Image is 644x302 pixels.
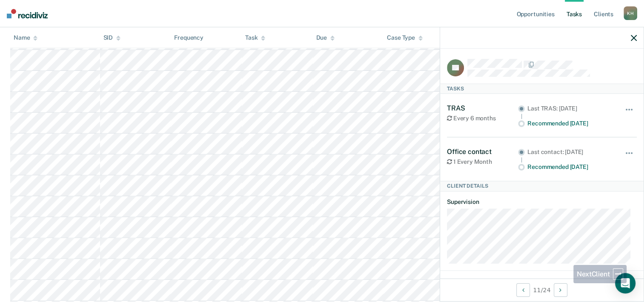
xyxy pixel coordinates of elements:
[387,34,423,41] div: Case Type
[516,283,530,297] button: Previous Client
[447,115,518,122] div: Every 6 months
[440,279,644,301] div: 11 / 24
[7,9,48,18] img: Recidiviz
[440,181,644,191] div: Client Details
[615,273,635,293] div: Open Intercom Messenger
[527,120,613,127] div: Recommended [DATE]
[14,34,37,41] div: Name
[174,34,203,41] div: Frequency
[447,148,518,156] div: Office contact
[440,84,644,94] div: Tasks
[527,105,613,112] div: Last TRAS: [DATE]
[245,34,265,41] div: Task
[447,104,518,112] div: TRAS
[527,163,613,171] div: Recommended [DATE]
[447,278,637,285] dt: Contact
[624,6,637,20] div: K H
[103,34,121,41] div: SID
[554,283,567,297] button: Next Client
[316,34,335,41] div: Due
[527,148,613,156] div: Last contact: [DATE]
[447,158,518,166] div: 1 Every Month
[447,198,637,206] dt: Supervision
